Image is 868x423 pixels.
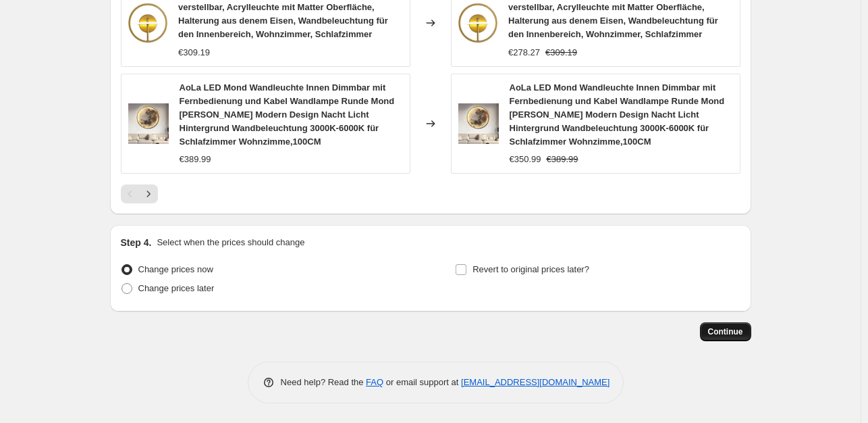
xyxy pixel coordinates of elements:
[708,326,743,337] span: Continue
[458,3,498,43] img: 41f5Byo0fjL_80x.jpg
[510,82,725,147] span: AoLa LED Mond Wandleuchte Innen Dimmbar mit Fernbedienung und Kabel Wandlampe Runde Mond [PERSON_...
[700,322,751,341] button: Continue
[366,377,383,387] a: FAQ
[180,82,395,147] span: AoLa LED Mond Wandleuchte Innen Dimmbar mit Fernbedienung und Kabel Wandlampe Runde Mond [PERSON_...
[121,184,158,203] nav: Pagination
[545,46,577,59] strike: €309.19
[121,236,152,249] h2: Step 4.
[139,184,158,203] button: Next
[508,46,540,59] div: €278.27
[547,153,578,166] strike: €389.99
[138,283,215,293] span: Change prices later
[510,153,541,166] div: €350.99
[178,46,210,59] div: €309.19
[138,264,213,274] span: Change prices now
[157,236,304,249] p: Select when the prices should change
[281,377,367,387] span: Need help? Read the
[180,153,211,166] div: €389.99
[461,377,609,387] a: [EMAIL_ADDRESS][DOMAIN_NAME]
[458,103,499,144] img: 410aIUfTlML_80x.jpg
[128,3,168,43] img: 41f5Byo0fjL_80x.jpg
[383,377,461,387] span: or email support at
[472,264,589,274] span: Revert to original prices later?
[128,103,169,144] img: 410aIUfTlML_80x.jpg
